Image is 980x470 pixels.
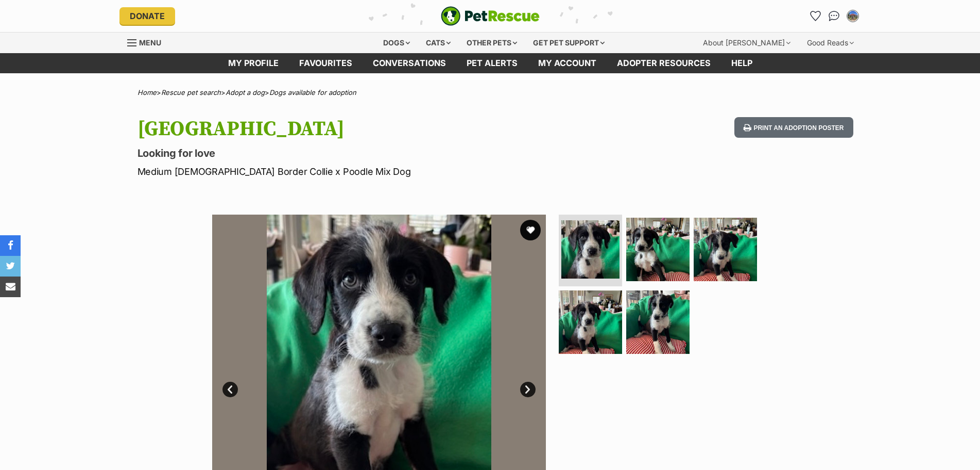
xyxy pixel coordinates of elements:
a: Dogs available for adoption [269,88,356,96]
p: Medium [DEMOGRAPHIC_DATA] Border Collie x Poodle Mix Dog [137,165,573,179]
a: Conversations [826,8,843,24]
a: Help [721,53,763,73]
p: Looking for love [137,146,573,160]
img: Photo of Boston [626,218,690,281]
span: Menu [139,38,161,47]
a: Rescue pet search [161,88,221,96]
img: logo-e224e6f780fb5917bec1dbf3a21bbac754714ae5b6737aabdf751b685950b380.svg [441,6,540,26]
img: Pip Taylor profile pic [848,11,858,21]
a: Adopter resources [607,53,721,73]
h1: [GEOGRAPHIC_DATA] [137,117,573,141]
a: Menu [127,33,168,51]
ul: Account quick links [807,8,861,24]
a: Pet alerts [456,53,528,73]
div: About [PERSON_NAME] [696,33,798,53]
a: PetRescue [441,6,540,26]
img: Photo of Boston [559,290,622,354]
button: My account [845,8,861,24]
div: > > > [112,89,869,96]
div: Other pets [459,33,524,53]
a: Adopt a dog [226,88,265,96]
a: Home [137,88,157,96]
a: My profile [218,53,289,73]
button: Print an adoption poster [734,117,853,138]
img: Photo of Boston [694,218,757,281]
a: Prev [222,382,238,397]
img: chat-41dd97257d64d25036548639549fe6c8038ab92f7586957e7f3b1b290dea8141.svg [829,11,839,21]
img: Photo of Boston [561,220,620,279]
a: Next [520,382,536,397]
div: Dogs [376,33,417,53]
div: Cats [419,33,458,53]
a: Donate [119,7,175,25]
div: Get pet support [526,33,612,53]
a: My account [528,53,607,73]
a: Favourites [807,8,824,24]
a: Favourites [289,53,363,73]
a: conversations [363,53,456,73]
div: Good Reads [800,33,861,53]
img: Photo of Boston [626,290,690,354]
button: favourite [520,220,541,240]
